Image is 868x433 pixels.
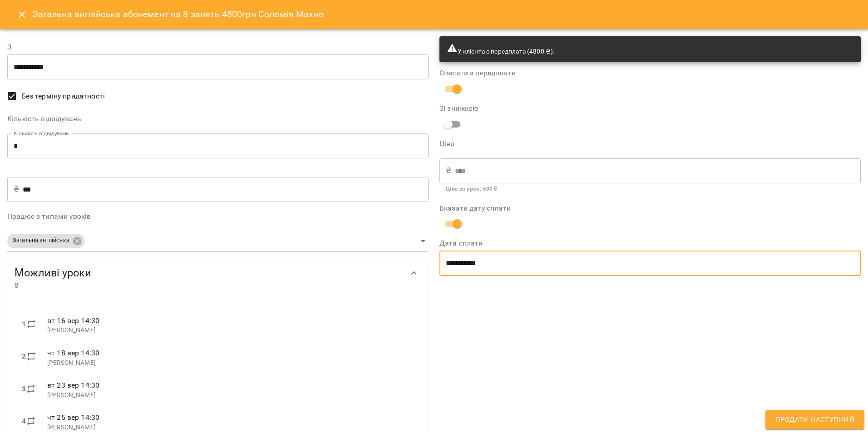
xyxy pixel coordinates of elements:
[47,391,414,400] p: [PERSON_NAME]
[15,280,403,291] span: 8
[33,7,324,21] h6: Загальна англійська абонемент на 8 занять 4800грн Соломія Махно
[22,416,26,427] label: 4
[47,423,414,432] p: [PERSON_NAME]
[7,115,429,123] label: Кількість відвідувань
[446,186,497,192] b: Ціна за урок : 600 ₴
[439,69,861,77] label: Списати з передплати
[47,413,99,422] span: чт 25 вер 14:30
[47,349,99,357] span: чт 18 вер 14:30
[22,319,26,330] label: 1
[7,236,75,245] span: Загальна англійська
[7,231,429,251] div: Загальна англійська
[14,184,19,195] p: ₴
[765,410,864,429] button: Продати наступний
[439,105,580,112] label: Зі знижкою
[403,262,425,284] button: Show more
[15,266,403,280] span: Можливі уроки
[439,140,861,148] label: Ціна
[22,351,26,362] label: 2
[775,414,854,426] span: Продати наступний
[47,326,414,335] p: [PERSON_NAME]
[7,234,84,248] div: Загальна англійська
[22,384,26,394] label: 3
[47,316,99,325] span: вт 16 вер 14:30
[447,48,555,55] span: У клієнта є передплата (4800 ₴).
[21,91,105,102] span: Без терміну придатності
[7,213,429,220] label: Працює з типами уроків
[439,240,861,247] label: Дата сплати
[446,165,451,176] p: ₴
[47,381,99,389] span: вт 23 вер 14:30
[47,359,414,368] p: [PERSON_NAME]
[439,205,861,212] label: Вказати дату сплати
[11,4,33,25] button: Close
[7,44,429,51] label: З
